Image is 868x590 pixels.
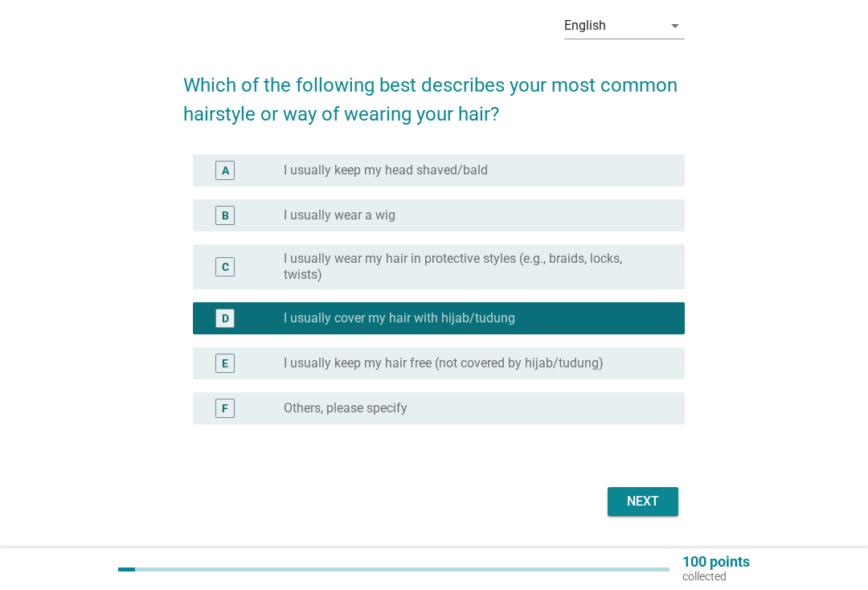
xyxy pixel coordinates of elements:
div: C [222,259,229,276]
div: English [564,18,606,33]
label: I usually wear my hair in protective styles (e.g., braids, locks, twists) [284,251,659,283]
label: I usually cover my hair with hijab/tudung [284,310,515,326]
h2: Which of the following best describes your most common hairstyle or way of wearing your hair? [183,55,685,129]
label: Others, please specify [284,400,407,416]
label: I usually wear a wig [284,207,395,223]
div: E [222,355,228,372]
p: 100 points [682,555,750,569]
label: I usually keep my head shaved/bald [284,162,488,178]
div: F [222,400,228,417]
div: D [222,310,229,327]
div: B [222,207,229,224]
div: A [222,162,229,179]
div: Next [620,492,665,511]
label: I usually keep my hair free (not covered by hijab/tudung) [284,355,604,371]
button: Next [608,487,678,516]
p: collected [682,569,750,584]
i: arrow_drop_down [665,16,685,35]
